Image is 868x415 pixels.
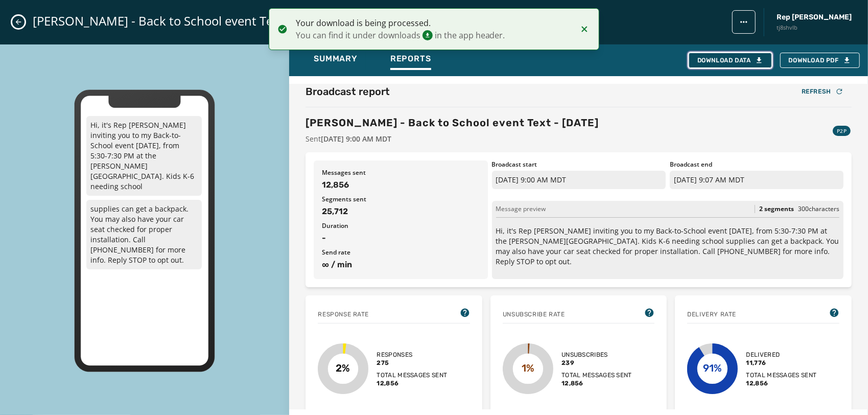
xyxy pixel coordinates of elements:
[322,222,479,230] span: Duration
[322,169,479,177] span: Messages sent
[798,204,839,213] span: 300 characters
[318,310,369,318] span: Response rate
[390,54,431,64] span: Reports
[306,134,599,144] span: Sent
[522,362,534,374] text: 1%
[777,12,852,22] span: Rep [PERSON_NAME]
[306,116,599,130] h3: [PERSON_NAME] - Back to School event Text - [DATE]
[306,49,366,72] button: Summary
[561,351,632,359] span: Unsubscribes
[561,379,632,387] span: 12,856
[746,371,817,379] span: Total messages sent
[322,248,479,257] span: Send rate
[322,232,479,244] span: -
[314,54,358,64] span: Summary
[703,362,722,374] text: 91%
[759,205,794,213] span: 2 segments
[789,56,851,64] span: Download PDF
[322,259,479,271] span: ∞ / min
[321,134,391,144] span: [DATE] 9:00 AM MDT
[322,195,479,203] span: Segments sent
[496,205,546,213] span: Message preview
[697,56,763,64] div: Download Data
[687,310,736,318] span: Delivery Rate
[670,160,843,169] span: Broadcast end
[306,84,390,99] h2: Broadcast report
[746,359,817,367] span: 11,776
[561,359,632,367] span: 239
[777,24,852,32] span: tj8shvlb
[33,13,332,29] span: [PERSON_NAME] - Back to School event Text - [DATE]
[793,84,852,99] button: Refresh
[322,179,479,191] span: 12,856
[377,371,448,379] span: Total messages sent
[377,359,448,367] span: 275
[492,160,666,169] span: Broadcast start
[296,29,571,41] span: You can find it under downloads in the app header.
[336,362,350,374] text: 2%
[503,310,565,318] span: Unsubscribe Rate
[377,351,448,359] span: Responses
[86,200,202,269] p: supplies can get a backpack. You may also have your car seat checked for proper installation. Cal...
[496,226,839,267] p: Hi, it's Rep [PERSON_NAME] inviting you to my Back-to-School event [DATE], from 5:30-7:30 PM at t...
[732,10,756,34] button: broadcast action menu
[780,53,860,68] button: Download PDF
[746,351,817,359] span: Delivered
[670,171,843,189] p: [DATE] 9:07 AM MDT
[833,126,851,136] div: P2P
[561,371,632,379] span: Total messages sent
[492,171,666,189] p: [DATE] 9:00 AM MDT
[377,379,448,387] span: 12,856
[296,17,571,29] span: Your download is being processed.
[322,205,479,218] span: 25,712
[689,53,772,68] button: Download Data
[86,116,202,196] p: Hi, it's Rep [PERSON_NAME] inviting you to my Back-to-School event [DATE], from 5:30-7:30 PM at t...
[382,49,439,72] button: Reports
[802,87,843,96] div: Refresh
[746,379,817,387] span: 12,856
